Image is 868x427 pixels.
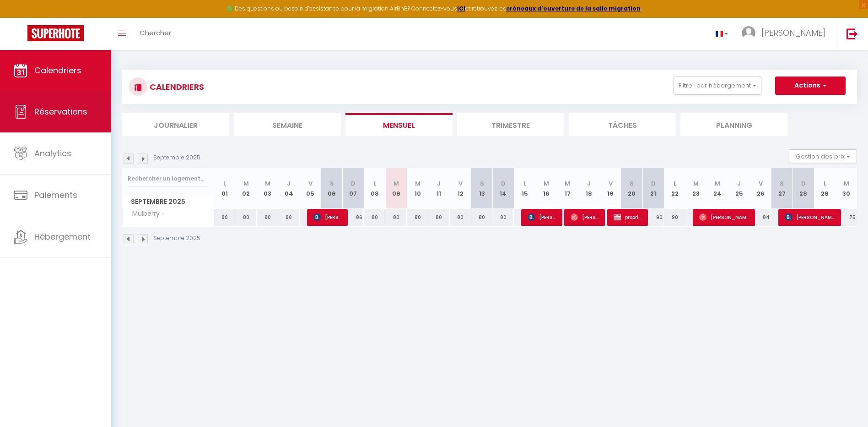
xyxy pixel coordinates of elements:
th: 28 [793,168,814,209]
abbr: S [330,179,334,188]
th: 03 [257,168,278,209]
abbr: M [265,179,270,188]
th: 10 [407,168,428,209]
abbr: V [308,179,313,188]
span: Chercher [140,28,171,38]
li: Semaine [234,113,341,136]
div: 80 [385,209,407,226]
abbr: D [351,179,356,188]
th: 07 [343,168,364,209]
span: Hébergement [34,231,91,242]
th: 16 [535,168,557,209]
th: 05 [300,168,321,209]
th: 21 [642,168,664,209]
span: Réservations [34,106,87,117]
th: 25 [728,168,750,209]
div: 80 [257,209,278,226]
abbr: S [480,179,484,188]
th: 13 [471,168,493,209]
abbr: M [243,179,249,188]
th: 23 [685,168,707,209]
th: 04 [278,168,300,209]
th: 18 [578,168,600,209]
button: Filtrer par hébergement [674,77,761,95]
abbr: J [287,179,291,188]
th: 19 [600,168,621,209]
th: 24 [707,168,728,209]
a: ICI [457,5,465,12]
th: 06 [321,168,343,209]
div: 86 [343,209,364,226]
div: 90 [642,209,664,226]
abbr: L [674,179,676,188]
th: 11 [428,168,450,209]
abbr: L [523,179,526,188]
abbr: S [630,179,634,188]
button: Gestion des prix [789,149,857,163]
button: Actions [775,77,846,95]
th: 27 [771,168,793,209]
th: 09 [385,168,407,209]
abbr: M [715,179,720,188]
th: 20 [621,168,643,209]
li: Tâches [569,113,676,136]
th: 30 [836,168,857,209]
div: 84 [750,209,771,226]
abbr: V [458,179,463,188]
input: Rechercher un logement... [128,170,209,187]
th: 22 [664,168,685,209]
img: logout [846,28,858,39]
abbr: M [394,179,399,188]
abbr: L [223,179,226,188]
a: créneaux d'ouverture de la salle migration [506,5,641,12]
li: Trimestre [457,113,564,136]
a: ... [PERSON_NAME] [735,18,837,50]
div: 80 [471,209,493,226]
img: ... [742,26,755,40]
h3: CALENDRIERS [147,77,204,97]
abbr: V [759,179,763,188]
span: proprietaitre séjour [614,208,642,226]
span: [PERSON_NAME] [699,208,749,226]
button: Ouvrir le widget de chat LiveChat [7,4,35,31]
abbr: D [801,179,806,188]
abbr: D [651,179,656,188]
img: Super Booking [27,25,84,41]
abbr: M [415,179,421,188]
div: 80 [450,209,471,226]
a: Chercher [133,18,178,50]
abbr: J [437,179,441,188]
abbr: J [737,179,741,188]
span: [PERSON_NAME] [571,208,599,226]
div: 80 [492,209,514,226]
th: 15 [514,168,535,209]
span: [PERSON_NAME] [528,208,556,226]
p: Septembre 2025 [153,153,200,162]
span: Calendriers [34,65,81,76]
th: 02 [235,168,257,209]
div: 80 [235,209,257,226]
li: Mensuel [345,113,453,136]
th: 26 [750,168,771,209]
th: 14 [492,168,514,209]
abbr: L [373,179,376,188]
div: 75 [836,209,857,226]
abbr: J [587,179,591,188]
div: 90 [664,209,685,226]
th: 29 [814,168,836,209]
th: 12 [450,168,471,209]
th: 08 [364,168,385,209]
abbr: S [780,179,784,188]
abbr: M [565,179,570,188]
th: 17 [557,168,578,209]
li: Planning [680,113,787,136]
span: Mulberry · [124,209,165,219]
abbr: L [824,179,826,188]
abbr: V [609,179,613,188]
abbr: D [501,179,506,188]
span: [PERSON_NAME] [785,208,835,226]
li: Journalier [122,113,229,136]
div: 80 [214,209,236,226]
